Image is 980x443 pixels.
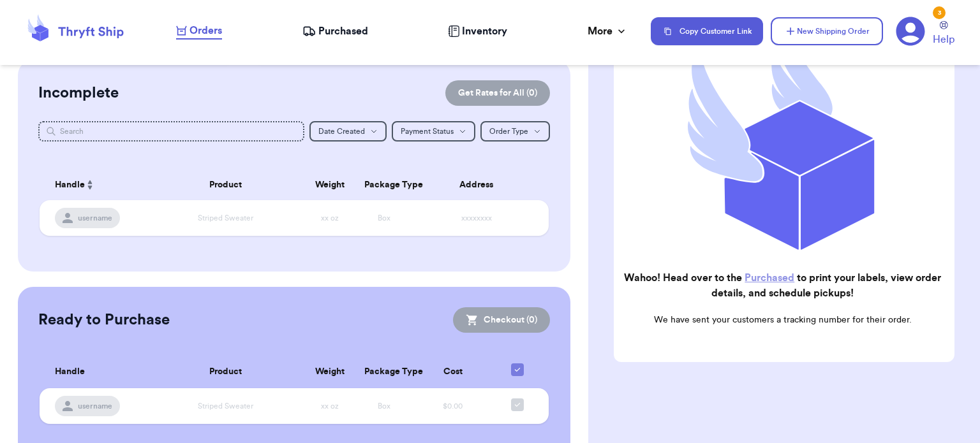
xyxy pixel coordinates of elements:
div: More [588,24,628,39]
button: Payment Status [392,121,475,142]
a: Purchased [745,273,794,283]
span: xxxxxxxx [461,214,492,222]
span: username [78,401,112,411]
span: Handle [55,365,85,379]
span: Striped Sweater [198,402,253,410]
span: Orders [189,23,222,38]
th: Cost [412,356,494,388]
a: Inventory [448,24,507,39]
span: Striped Sweater [198,214,253,222]
button: Copy Customer Link [651,17,763,45]
div: 3 [933,6,946,19]
span: Order Type [489,127,528,135]
a: Orders [176,23,222,40]
span: Box [378,402,390,410]
a: Purchased [302,24,368,39]
h2: Wahoo! Head over to the to print your labels, view order details, and schedule pickups! [624,270,942,301]
span: xx oz [321,214,339,222]
th: Weight [302,356,357,388]
button: Date Created [309,121,387,142]
th: Product [149,170,302,200]
a: 3 [896,17,925,46]
button: Sort ascending [85,177,95,192]
span: Inventory [462,24,507,39]
span: Handle [55,178,85,192]
span: Box [378,214,390,222]
span: Help [933,32,954,47]
button: New Shipping Order [771,17,883,45]
th: Product [149,356,302,388]
th: Weight [302,170,357,200]
button: Checkout (0) [453,307,550,333]
th: Package Type [357,356,412,388]
h2: Ready to Purchase [38,310,170,330]
span: Payment Status [401,127,454,135]
span: $0.00 [443,402,463,410]
input: Search [38,121,304,142]
th: Address [412,170,549,200]
span: username [78,213,112,223]
th: Package Type [357,170,412,200]
h2: Incomplete [38,83,119,103]
span: Purchased [318,24,368,39]
a: Help [933,21,954,47]
button: Order Type [480,121,550,142]
button: Get Rates for All (0) [445,80,550,106]
span: xx oz [321,402,339,410]
span: Date Created [318,127,365,135]
p: We have sent your customers a tracking number for their order. [624,314,942,326]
